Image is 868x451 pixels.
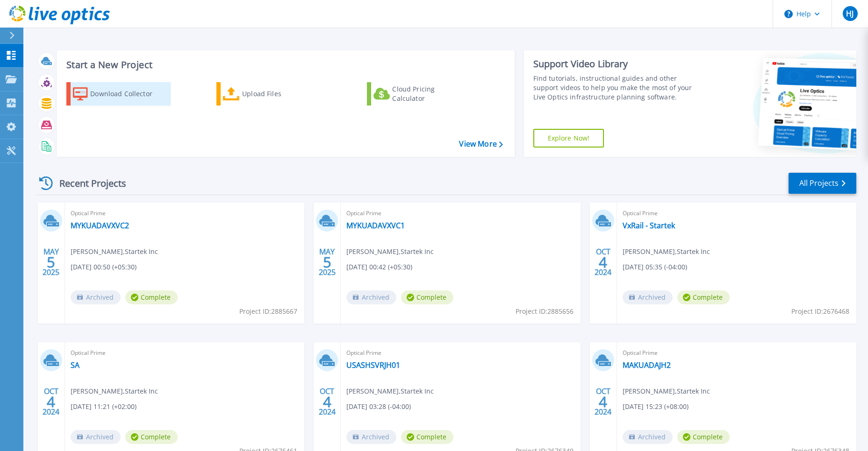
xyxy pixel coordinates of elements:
div: Download Collector [90,85,165,103]
span: 4 [47,398,55,406]
span: Complete [677,430,730,444]
span: [DATE] 00:50 (+05:30) [71,262,136,272]
span: Archived [346,430,396,444]
a: SA [71,360,79,370]
span: 4 [323,398,331,406]
a: Explore Now! [533,129,604,148]
span: HJ [846,10,854,17]
div: OCT 2024 [594,385,612,419]
span: Project ID: 2885656 [516,306,574,317]
span: Optical Prime [71,348,299,358]
div: Cloud Pricing Calculator [392,85,467,103]
span: [PERSON_NAME] , Startek Inc [346,247,434,257]
span: [PERSON_NAME] , Startek Inc [623,386,710,396]
a: VxRail - Startek [623,221,675,230]
span: [DATE] 03:28 (-04:00) [346,402,411,412]
span: [DATE] 15:23 (+08:00) [623,402,689,412]
a: MYKUADAVXVC2 [71,221,129,230]
div: Upload Files [242,85,317,103]
span: Optical Prime [623,348,851,358]
span: Archived [623,430,673,444]
span: Complete [401,290,453,304]
span: [DATE] 11:21 (+02:00) [71,402,136,412]
span: [PERSON_NAME] , Startek Inc [623,247,710,257]
span: [PERSON_NAME] , Startek Inc [71,247,158,257]
div: OCT 2024 [594,245,612,279]
span: Complete [401,430,453,444]
span: [DATE] 05:35 (-04:00) [623,262,687,272]
a: Cloud Pricing Calculator [367,82,471,106]
a: MAKUADAJH2 [623,360,671,370]
span: Archived [71,290,121,304]
span: Complete [677,290,730,304]
span: Optical Prime [346,208,574,218]
a: USASHSVRJH01 [346,360,400,370]
span: 5 [323,258,331,266]
a: View More [459,140,502,148]
span: 4 [599,398,607,406]
span: 4 [599,258,607,266]
div: MAY 2025 [42,245,60,279]
span: [PERSON_NAME] , Startek Inc [71,386,158,396]
span: Optical Prime [623,208,851,218]
span: [DATE] 00:42 (+05:30) [346,262,412,272]
span: Project ID: 2885667 [239,306,297,317]
span: Optical Prime [346,348,574,358]
span: Complete [125,430,178,444]
a: All Projects [789,173,856,194]
span: Complete [125,290,178,304]
div: Find tutorials, instructional guides and other support videos to help you make the most of your L... [533,74,703,102]
div: OCT 2024 [318,385,336,419]
div: Support Video Library [533,58,703,70]
span: Project ID: 2676468 [791,306,849,317]
div: MAY 2025 [318,245,336,279]
span: Archived [71,430,121,444]
span: 5 [47,258,55,266]
a: Upload Files [216,82,321,106]
h3: Start a New Project [66,60,502,70]
a: MYKUADAVXVC1 [346,221,405,230]
a: Download Collector [66,82,171,106]
div: OCT 2024 [42,385,60,419]
span: Archived [346,290,396,304]
span: [PERSON_NAME] , Startek Inc [346,386,434,396]
span: Optical Prime [71,208,299,218]
div: Recent Projects [36,172,139,195]
span: Archived [623,290,673,304]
